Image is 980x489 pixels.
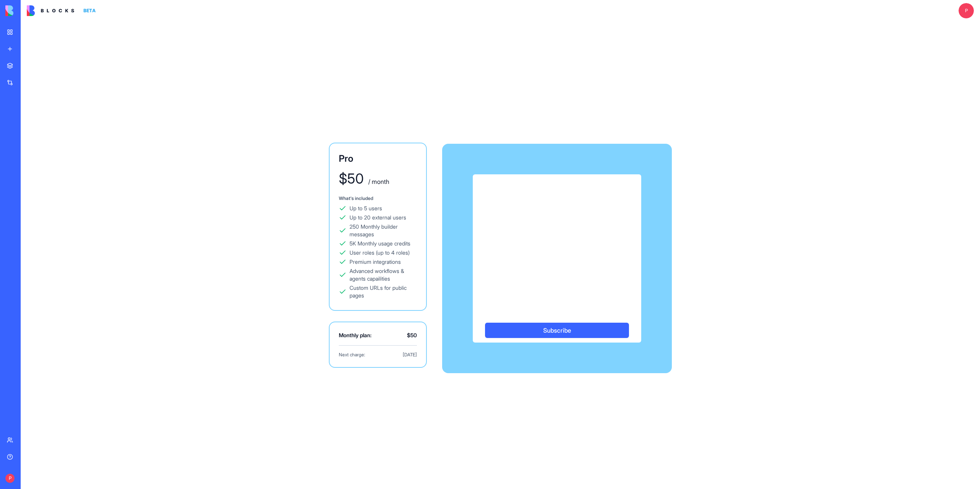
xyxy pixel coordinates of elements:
[120,3,134,18] button: Home
[339,352,365,358] span: Next charge:
[37,10,71,17] p: Active 2h ago
[407,331,417,339] span: $ 50
[134,3,148,17] div: Close
[80,5,99,16] div: BETA
[22,4,34,16] div: Profile image for Michal
[6,197,147,207] div: [DATE]
[19,59,57,65] b: Later [DATE]
[77,207,147,224] div: thank you for the info
[37,4,87,10] h1: [PERSON_NAME]
[959,3,974,18] span: P
[403,352,417,358] span: [DATE]
[5,474,15,483] span: P
[350,267,417,283] div: Advanced workflows & agents capailities
[485,323,629,338] button: Subscribe
[27,5,99,16] a: BETA
[339,195,417,201] div: What's included
[6,13,147,77] div: The Blocks Team says…
[350,284,417,299] div: Custom URLs for public pages
[367,177,389,186] div: / month
[27,5,74,16] img: logo
[483,185,630,312] iframe: Secure payment input frame
[12,81,119,111] div: Hi [PERSON_NAME]! Yes — if you’re on a monthly plan, you can cancel anytime and you won’t be char...
[12,32,117,46] b: [PERSON_NAME][EMAIL_ADDRESS][DOMAIN_NAME]
[6,76,147,197] div: Michal says…
[12,250,18,257] button: Emoji picker
[36,250,42,257] button: Upload attachment
[83,212,141,219] div: thank you for the info
[12,164,119,179] div: Let me know if you need help with anything!
[12,115,119,160] div: If you’re on a yearly plan (which comes with a 20% discount), you pay for the full year upfront. ...
[131,247,144,260] button: Send a message…
[350,258,401,266] div: Premium integrations
[6,225,147,281] div: peter says…
[34,229,141,267] div: Once this design has been completed - I can have [PERSON_NAME] access it for quoting - for a smal...
[6,207,147,225] div: peter says…
[5,5,53,16] img: logo
[339,171,364,186] div: $ 50
[6,13,126,71] div: You’ll get replies here and in your email:✉️[PERSON_NAME][EMAIL_ADDRESS][DOMAIN_NAME]The team wil...
[12,185,75,189] div: [PERSON_NAME] • 16h ago
[350,249,410,257] div: User roles (up to 4 roles)
[7,234,147,247] textarea: Message…
[350,240,410,247] div: 5K Monthly usage credits
[28,225,147,271] div: Once this design has been completed - I can have [PERSON_NAME] access it for quoting - for a smal...
[350,205,382,212] div: Up to 5 users
[350,223,417,238] div: 250 Monthly builder messages
[350,214,406,221] div: Up to 20 external users
[12,17,119,47] div: You’ll get replies here and in your email: ✉️
[339,153,417,165] div: Pro
[12,51,119,66] div: The team will be back 🕒
[24,250,30,257] button: Gif picker
[339,331,372,339] span: Monthly plan:
[5,3,20,18] button: go back
[6,76,126,183] div: Hi [PERSON_NAME]! Yes — if you’re on a monthly plan, you can cancel anytime and you won’t be char...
